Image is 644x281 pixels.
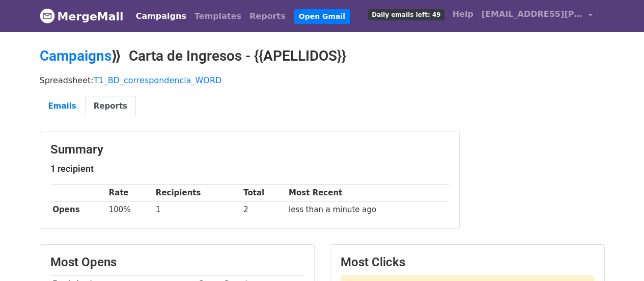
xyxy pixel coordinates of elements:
[85,96,136,117] a: Reports
[286,185,449,201] th: Most Recent
[449,4,478,24] a: Help
[478,4,597,28] a: [EMAIL_ADDRESS][PERSON_NAME][DOMAIN_NAME]
[368,9,444,20] span: Daily emails left: 49
[40,96,85,117] a: Emails
[40,75,605,86] p: Spreadsheet:
[50,255,304,270] h3: Most Opens
[294,9,350,24] a: Open Gmail
[106,201,153,218] td: 100%
[286,201,449,218] td: less than a minute ago
[241,201,286,218] td: 2
[245,6,290,27] a: Reports
[482,8,583,20] span: [EMAIL_ADDRESS][PERSON_NAME][DOMAIN_NAME]
[106,185,153,201] th: Rate
[153,185,241,201] th: Recipients
[241,185,286,201] th: Total
[40,47,605,65] h2: ⟫ Carta de Ingresos - {{APELLIDOS}}
[94,75,222,85] a: T1_BD_correspondencia_WORD
[40,8,55,23] img: MergeMail logo
[364,4,448,24] a: Daily emails left: 49
[50,201,106,218] th: Opens
[132,6,190,27] a: Campaigns
[341,255,594,270] h3: Most Clicks
[40,6,124,27] a: MergeMail
[40,47,111,64] a: Campaigns
[153,201,241,218] td: 1
[50,163,449,174] h5: 1 recipient
[50,142,449,157] h3: Summary
[190,6,245,27] a: Templates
